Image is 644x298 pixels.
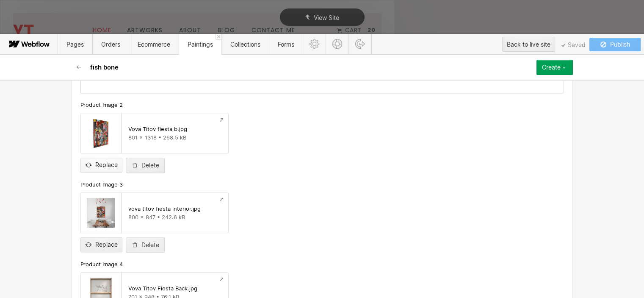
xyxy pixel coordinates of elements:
div: Delete [141,162,159,169]
button: Delete [126,237,165,253]
div: Create [542,64,561,71]
div: Publish [600,38,630,51]
a: Close 'Paintings' tab [216,34,221,40]
span: Saved [561,43,586,47]
span: Forms [278,41,294,48]
a: Preview file [215,193,228,206]
button: Back to live site [502,37,555,52]
a: Preview file [215,273,228,286]
span: Product Image 4 [80,260,123,268]
button: Publish [589,38,641,51]
img: 688ca709560c31e3637c7d91_Vova%20Titov%20fiesta%20b-p-130x130q80.jpg [86,118,116,148]
button: Delete [126,158,165,173]
button: Create [536,60,573,75]
div: Delete [141,242,159,248]
span: Orders [101,41,120,48]
span: Product Image 3 [80,181,123,188]
a: Preview file [215,113,228,127]
span: Product Image 2 [80,101,123,109]
span: Ecommerce [138,41,170,48]
span: Paintings [188,41,213,48]
div: Vova Titov Fiesta Back.jpg [128,285,197,292]
div: 800 x 847 • 242.6 kB [128,214,221,220]
div: 801 x 1318 • 268.5 kB [128,134,221,141]
div: Back to live site [507,38,550,51]
span: Collections [230,41,260,48]
h2: fish bone [90,63,119,72]
div: vova titov fiesta interior.jpg [128,205,201,212]
span: Pages [66,41,84,48]
span: View Site [314,14,339,21]
div: Vova Titov fiesta b.jpg [128,125,187,132]
img: 688ca70e583ae6b896a50d5c_vova%20titov%20fiesta%20interior-p-130x130q80.jpg [86,198,116,228]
